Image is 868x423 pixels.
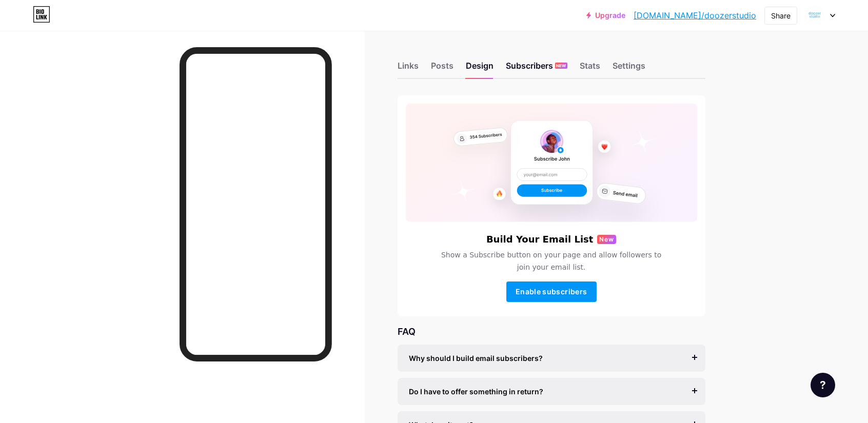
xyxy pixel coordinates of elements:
[466,59,494,78] div: Design
[409,386,543,397] span: Do I have to offer something in return?
[805,6,824,25] img: doozerstudio
[486,234,594,245] h6: Build Your Email List
[431,59,453,78] div: Posts
[398,59,419,78] div: Links
[580,59,600,78] div: Stats
[506,59,567,78] div: Subscribers
[634,9,756,22] a: [DOMAIN_NAME]/doozerstudio
[516,287,587,296] span: Enable subscribers
[613,59,645,78] div: Settings
[586,11,625,19] a: Upgrade
[435,249,667,273] span: Show a Subscribe button on your page and allow followers to join your email list.
[771,10,791,21] div: Share
[409,353,543,364] span: Why should I build email subscribers?
[506,281,597,302] button: Enable subscribers
[556,63,566,69] span: NEW
[398,325,705,338] div: FAQ
[599,235,614,244] span: New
